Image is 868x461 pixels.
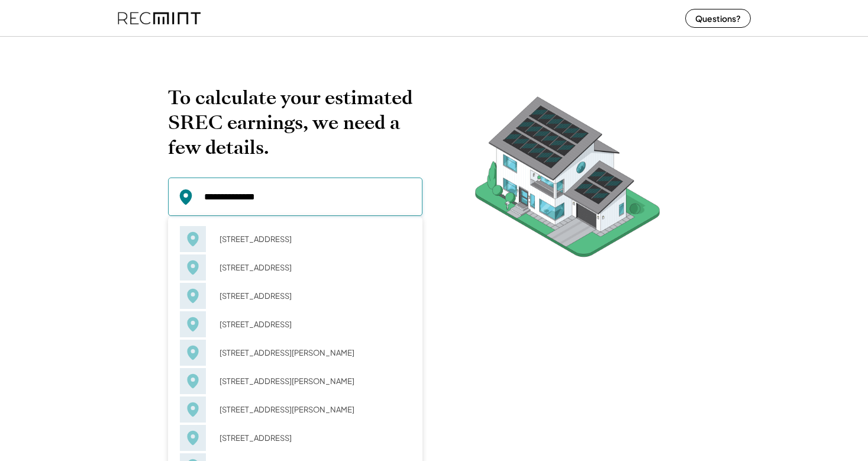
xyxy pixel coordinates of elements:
[212,288,411,304] div: [STREET_ADDRESS]
[168,85,422,160] h2: To calculate your estimated SREC earnings, we need a few details.
[212,373,411,389] div: [STREET_ADDRESS][PERSON_NAME]
[212,231,411,247] div: [STREET_ADDRESS]
[685,9,751,28] button: Questions?
[212,316,411,333] div: [STREET_ADDRESS]
[212,259,411,276] div: [STREET_ADDRESS]
[212,430,411,446] div: [STREET_ADDRESS]
[452,85,683,275] img: RecMintArtboard%207.png
[118,2,201,34] img: recmint-logotype%403x%20%281%29.jpeg
[212,401,411,418] div: [STREET_ADDRESS][PERSON_NAME]
[212,344,411,361] div: [STREET_ADDRESS][PERSON_NAME]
